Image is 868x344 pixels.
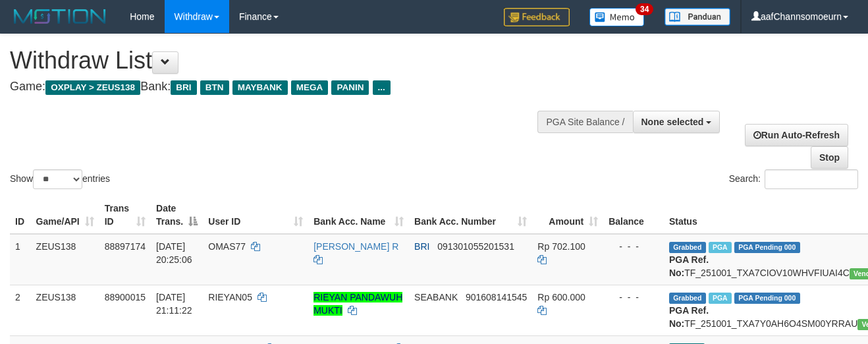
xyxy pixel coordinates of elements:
span: BRI [414,241,429,252]
span: 88900015 [105,292,146,302]
td: 2 [10,285,31,335]
th: Bank Acc. Number: activate to sort column ascending [409,196,532,234]
span: BRI [171,80,196,95]
th: Balance [603,196,664,234]
span: ... [373,80,391,95]
span: Marked by aaftrukkakada [709,293,732,304]
span: PANIN [331,80,369,95]
span: Grabbed [669,242,706,253]
span: RIEYAN05 [208,292,252,302]
img: panduan.png [665,8,730,26]
h4: Game: Bank: [10,80,566,94]
span: MAYBANK [232,80,288,95]
input: Search: [765,169,858,189]
td: ZEUS138 [31,234,99,285]
th: Trans ID: activate to sort column ascending [99,196,151,234]
label: Show entries [10,169,110,189]
span: MEGA [291,80,329,95]
th: Bank Acc. Name: activate to sort column ascending [308,196,409,234]
select: Showentries [33,169,82,189]
span: Grabbed [669,293,706,304]
img: Feedback.jpg [504,8,570,26]
img: MOTION_logo.png [10,7,110,26]
div: PGA Site Balance / [537,111,632,133]
span: 34 [636,3,653,15]
b: PGA Ref. No: [669,305,709,329]
img: Button%20Memo.svg [589,8,645,26]
a: Run Auto-Refresh [745,124,848,146]
td: 1 [10,234,31,285]
span: Rp 702.100 [537,241,585,252]
h1: Withdraw List [10,47,566,74]
span: Marked by aafanarl [709,242,732,253]
button: None selected [633,111,720,133]
label: Search: [729,169,858,189]
b: PGA Ref. No: [669,254,709,278]
a: RIEYAN PANDAWUH MUKTI [313,292,402,316]
th: User ID: activate to sort column ascending [203,196,308,234]
span: OMAS77 [208,241,246,252]
th: Game/API: activate to sort column ascending [31,196,99,234]
span: PGA Pending [734,293,800,304]
a: Stop [811,146,848,169]
a: [PERSON_NAME] R [313,241,398,252]
div: - - - [609,291,659,304]
td: ZEUS138 [31,285,99,335]
span: BTN [200,80,229,95]
th: Date Trans.: activate to sort column descending [151,196,203,234]
span: OXPLAY > ZEUS138 [45,80,140,95]
span: Copy 091301055201531 to clipboard [437,241,514,252]
span: 88897174 [105,241,146,252]
span: PGA Pending [734,242,800,253]
span: Rp 600.000 [537,292,585,302]
span: Copy 901608141545 to clipboard [466,292,527,302]
th: Amount: activate to sort column ascending [532,196,603,234]
span: [DATE] 21:11:22 [156,292,192,316]
div: - - - [609,240,659,253]
span: None selected [641,117,704,127]
span: [DATE] 20:25:06 [156,241,192,265]
th: ID [10,196,31,234]
span: SEABANK [414,292,458,302]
